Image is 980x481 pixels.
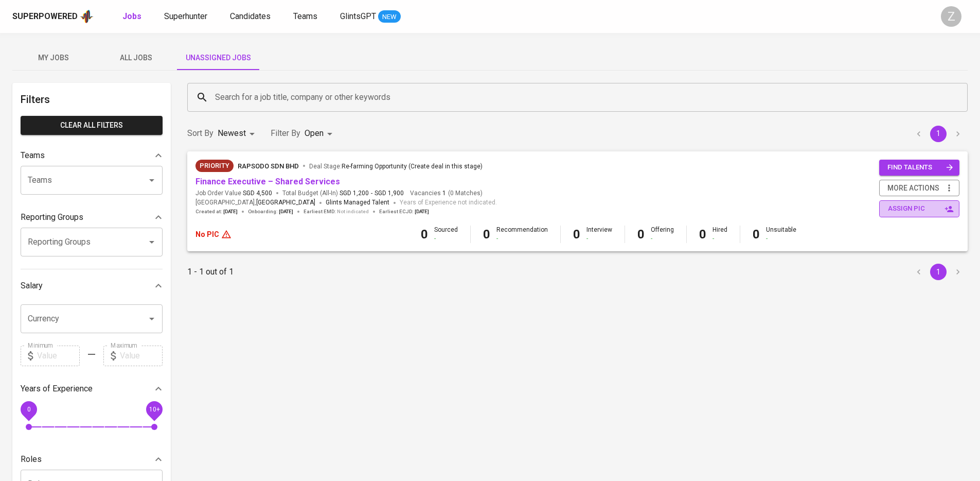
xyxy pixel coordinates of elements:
[238,162,299,170] span: Rapsodo Sdn Bhd
[930,126,947,142] button: page 1
[218,124,258,143] div: Newest
[12,11,78,23] div: Superpowered
[909,126,968,142] nav: pagination navigation
[21,453,42,466] p: Roles
[887,182,939,195] span: more actions
[879,180,959,197] button: more actions
[712,234,727,243] div: -
[21,276,163,296] div: Salary
[304,208,369,215] span: Earliest EMD :
[699,227,706,242] b: 0
[434,234,458,243] div: -
[187,127,213,140] p: Sort By
[400,198,497,208] span: Years of Experience not indicated.
[21,116,163,135] button: Clear All filters
[21,280,43,292] p: Salary
[80,9,94,24] img: app logo
[230,11,271,21] span: Candidates
[293,11,317,21] span: Teams
[29,119,154,132] span: Clear All filters
[496,226,548,243] div: Recommendation
[293,10,319,23] a: Teams
[305,128,324,138] span: Open
[879,200,959,217] button: assign pic
[637,227,645,242] b: 0
[21,449,163,470] div: Roles
[753,227,760,242] b: 0
[195,189,272,198] span: Job Order Value
[340,11,376,21] span: GlintsGPT
[888,203,953,215] span: assign pic
[340,189,369,198] span: SGD 1,200
[187,266,234,278] p: 1 - 1 out of 1
[766,234,796,243] div: -
[248,208,293,215] span: Onboarding :
[12,9,94,24] a: Superpoweredapp logo
[375,189,404,198] span: SGD 1,900
[441,189,446,198] span: 1
[712,226,727,243] div: Hired
[183,51,253,64] span: Unassigned Jobs
[483,227,490,242] b: 0
[21,91,163,108] h6: Filters
[282,189,404,198] span: Total Budget (All-In)
[145,235,159,249] button: Open
[378,12,401,22] span: NEW
[326,199,389,206] span: Glints Managed Talent
[879,160,959,176] button: find talents
[195,229,219,239] p: No PIC
[195,160,234,172] div: New Job received from Demand Team
[342,163,483,170] span: Re-farming Opportunity (Create deal in this stage)
[218,127,246,140] p: Newest
[909,264,968,280] nav: pagination navigation
[337,208,369,215] span: Not indicated
[37,346,80,366] input: Value
[195,208,238,215] span: Created at :
[573,227,580,242] b: 0
[122,11,141,21] b: Jobs
[340,10,401,23] a: GlintsGPT NEW
[766,226,796,243] div: Unsuitable
[421,227,428,242] b: 0
[21,383,93,395] p: Years of Experience
[651,226,674,243] div: Offering
[122,10,144,23] a: Jobs
[27,405,30,413] span: 0
[434,226,458,243] div: Sourced
[305,124,336,143] div: Open
[371,189,372,198] span: -
[21,207,163,228] div: Reporting Groups
[164,10,209,23] a: Superhunter
[164,11,207,21] span: Superhunter
[941,6,961,27] div: Z
[586,226,612,243] div: Interview
[271,127,300,140] p: Filter By
[195,198,315,208] span: [GEOGRAPHIC_DATA] ,
[379,208,429,215] span: Earliest ECJD :
[930,264,947,280] button: page 1
[145,173,159,187] button: Open
[195,161,234,171] span: Priority
[256,198,315,208] span: [GEOGRAPHIC_DATA]
[586,234,612,243] div: -
[21,379,163,399] div: Years of Experience
[195,177,340,186] a: Finance Executive – Shared Services
[19,51,88,64] span: My Jobs
[415,208,429,215] span: [DATE]
[223,208,238,215] span: [DATE]
[309,163,483,170] span: Deal Stage :
[279,208,293,215] span: [DATE]
[21,149,45,162] p: Teams
[496,234,548,243] div: -
[101,51,171,64] span: All Jobs
[149,405,159,413] span: 10+
[230,10,273,23] a: Candidates
[21,211,83,224] p: Reporting Groups
[145,312,159,326] button: Open
[120,346,163,366] input: Value
[887,162,953,174] span: find talents
[651,234,674,243] div: -
[410,189,483,198] span: Vacancies ( 0 Matches )
[243,189,272,198] span: SGD 4,500
[21,145,163,166] div: Teams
